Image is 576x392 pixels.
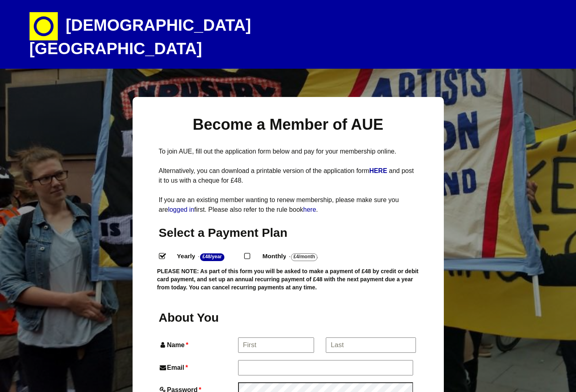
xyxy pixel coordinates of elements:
[291,253,317,261] strong: £4/Month
[159,310,236,325] h2: About You
[326,337,416,353] input: Last
[303,206,316,213] a: here
[369,167,387,174] strong: HERE
[159,339,237,350] label: Name
[159,115,418,135] h1: Become a Member of AUE
[238,337,314,353] input: First
[369,167,389,174] a: HERE
[159,147,418,156] p: To join AUE, fill out the application form below and pay for your membership online.
[168,206,194,213] a: logged in
[170,251,245,262] label: Yearly - .
[159,195,418,215] p: If you are an existing member wanting to renew membership, please make sure you are first. Please...
[255,251,338,262] label: Monthly - .
[30,12,58,40] img: circle-e1448293145835.png
[200,253,224,261] strong: £48/Year
[159,226,288,239] span: Select a Payment Plan
[159,362,236,373] label: Email
[159,166,418,185] p: Alternatively, you can download a printable version of the application form and post it to us wit...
